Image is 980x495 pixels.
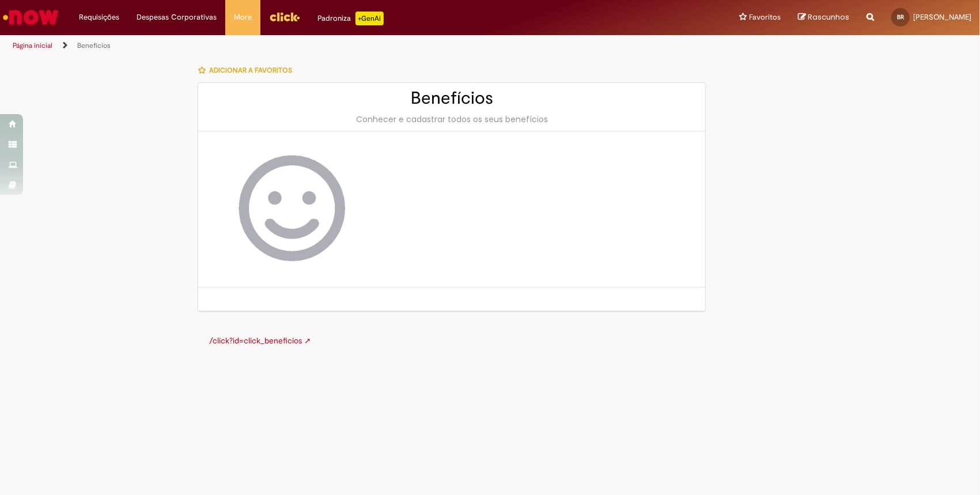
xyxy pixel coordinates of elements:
[209,335,311,346] a: /click?id=click_beneficios ➚
[897,13,904,21] span: BR
[13,41,52,50] a: Página inicial
[9,35,645,56] ul: Trilhas de página
[355,12,384,25] p: +GenAi
[913,12,971,22] span: [PERSON_NAME]
[209,66,292,75] span: Adicionar a Favoritos
[317,12,384,25] div: Padroniza
[198,58,298,82] button: Adicionar a Favoritos
[77,41,111,50] a: Benefícios
[798,12,849,23] a: Rascunhos
[269,8,300,25] img: click_logo_yellow_360x200.png
[221,154,360,264] img: Benefícios
[137,12,217,23] span: Despesas Corporativas
[1,6,60,29] img: ServiceNow
[210,114,694,125] div: Conhecer e cadastrar todos os seus benefícios
[210,89,694,108] h2: Benefícios
[749,12,781,23] span: Favoritos
[808,12,849,22] span: Rascunhos
[234,12,252,23] span: More
[79,12,119,23] span: Requisições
